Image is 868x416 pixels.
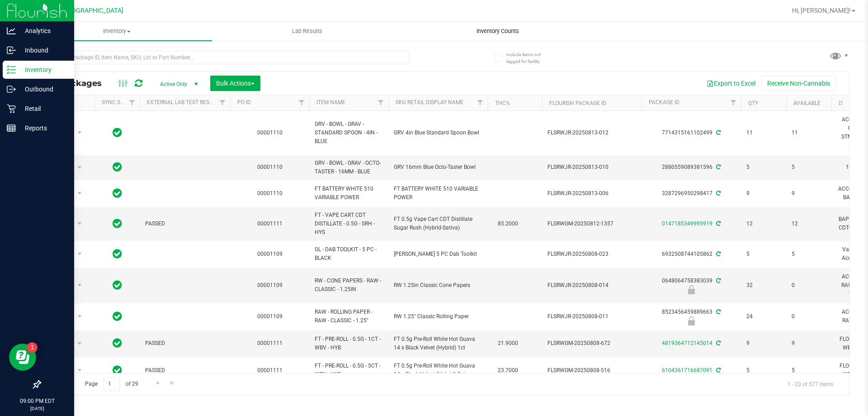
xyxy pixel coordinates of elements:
[640,163,742,172] div: 2880559089381596
[715,129,721,136] span: Sync from Compliance System
[77,377,146,391] span: Page of 29
[145,339,225,348] span: PASSED
[493,217,523,230] span: 85.2000
[640,308,742,325] div: 8523456459889663
[113,161,122,173] span: In Sync
[151,377,165,389] a: Go to the next page
[746,312,781,321] span: 24
[16,45,70,56] p: Inbound
[237,99,251,105] a: PO ID
[74,364,85,377] span: select
[547,189,636,198] span: FLSRWJR-20250813-006
[257,220,283,227] a: 00001111
[315,335,383,352] span: FT - PRE-ROLL - 0.5G - 1CT - WBV - HYB
[640,277,742,294] div: 0648064758383039
[74,187,85,200] span: select
[746,163,781,172] span: 5
[649,99,679,105] a: Package ID
[746,339,781,348] span: 9
[7,65,16,74] inline-svg: Inventory
[394,129,482,137] span: GRV 4in Blue Standard Spoon Bowl
[113,310,122,323] span: In Sync
[715,340,721,346] span: Sync from Compliance System
[473,95,488,110] a: Filter
[7,124,16,133] inline-svg: Reports
[792,163,826,172] span: 5
[640,316,742,325] div: Quarantine
[113,126,122,139] span: In Sync
[715,220,721,227] span: Sync from Compliance System
[792,220,826,228] span: 12
[746,129,781,137] span: 11
[257,164,283,170] a: 00001110
[125,95,140,110] a: Filter
[74,337,85,350] span: select
[715,277,721,284] span: Sync from Compliance System
[7,104,16,113] inline-svg: Retail
[493,337,523,350] span: 21.9000
[215,95,230,110] a: Filter
[495,100,510,106] a: THC%
[7,26,16,35] inline-svg: Analytics
[74,310,85,323] span: select
[748,100,758,106] a: Qty
[792,129,826,137] span: 11
[662,367,712,373] a: 6104361716687091
[780,377,840,391] span: 1 - 20 of 577 items
[74,217,85,230] span: select
[147,99,218,105] a: External Lab Test Result
[394,163,482,172] span: GRV 16mm Blue Octo-Taster Bowl
[373,95,388,110] a: Filter
[793,100,821,106] a: Available
[61,7,123,14] span: [GEOGRAPHIC_DATA]
[547,220,636,228] span: FLSRWGM-20250812-1357
[104,377,120,391] input: 1
[74,161,85,174] span: select
[166,377,179,389] a: Go to the last page
[315,277,383,294] span: RW - CONE PAPERS - RAW - CLASSIC - 1.25IN
[792,250,826,258] span: 5
[792,339,826,348] span: 9
[715,309,721,315] span: Sync from Compliance System
[396,99,463,105] a: Sku Retail Display Name
[257,282,283,288] a: 00001109
[394,335,482,352] span: FT 0.5g Pre-Roll White Hot Guava 14 x Black Velvet (Hybrid) 1ct
[662,340,712,346] a: 4819364712145014
[16,103,70,114] p: Retail
[27,342,38,353] iframe: Resource center unread badge
[294,95,309,110] a: Filter
[715,190,721,196] span: Sync from Compliance System
[257,340,283,346] a: 00001111
[402,22,593,41] a: Inventory Counts
[113,364,122,377] span: In Sync
[210,76,260,91] button: Bulk Actions
[394,185,482,202] span: FT BATTERY WHITE 510 VARIABLE POWER
[662,220,712,227] a: 0147185349995919
[715,164,721,170] span: Sync from Compliance System
[394,312,482,321] span: RW 1.25" Classic Rolling Paper
[257,313,283,320] a: 00001109
[726,95,741,110] a: Filter
[640,189,742,198] div: 3287296950298417
[394,362,482,379] span: FT 0.5g Pre-Roll White Hot Guava 14 x Black Velvet (Hybrid) 5ct
[549,100,606,106] a: Flourish Package ID
[315,308,383,325] span: RAW - ROLLING PAPER - RAW - CLASSIC - 1.25"
[47,78,111,88] span: All Packages
[792,312,826,321] span: 0
[746,366,781,375] span: 5
[547,129,636,137] span: FLSRWJR-20250813-012
[547,163,636,172] span: FLSRWJR-20250813-010
[640,285,742,294] div: Quarantine
[74,248,85,260] span: select
[315,159,383,176] span: GRV - BOWL - GRAV - OCTO-TASTER - 16MM - BLUE
[746,250,781,258] span: 5
[394,250,482,258] span: [PERSON_NAME] 5 PC Dab Toolkit
[257,251,283,257] a: 00001109
[746,281,781,290] span: 32
[394,215,482,232] span: FT 0.5g Vape Cart CDT Distillate Sugar Rush (Hybrid-Sativa)
[4,397,70,405] p: 09:00 PM EDT
[7,85,16,94] inline-svg: Outbound
[761,76,836,91] button: Receive Non-Cannabis
[715,367,721,373] span: Sync from Compliance System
